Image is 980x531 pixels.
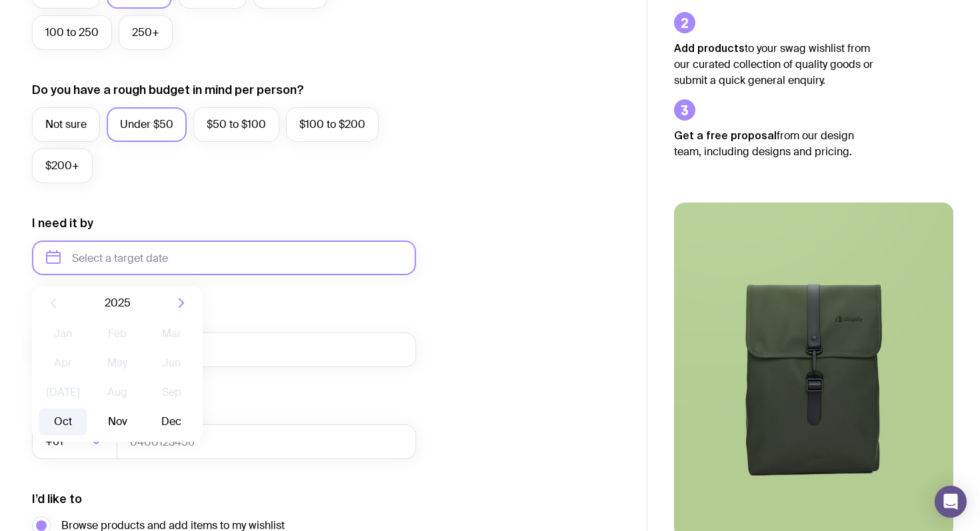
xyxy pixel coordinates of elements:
button: Dec [147,408,196,435]
span: +61 [45,424,66,459]
button: Apr [39,350,87,376]
button: Aug [93,379,141,406]
label: Under $50 [107,107,187,142]
label: 100 to 250 [32,15,112,50]
button: Sep [147,379,196,406]
div: Search for option [32,424,117,459]
p: from our design team, including designs and pricing. [674,127,874,160]
label: Do you have a rough budget in mind per person? [32,82,304,98]
button: Nov [93,408,141,435]
label: 250+ [119,15,173,50]
label: I need it by [32,215,93,231]
button: Jun [147,350,196,376]
button: Oct [39,408,87,435]
button: Feb [93,320,141,347]
label: I’d like to [32,491,82,507]
button: Mar [147,320,196,347]
strong: Add products [674,42,745,54]
label: Not sure [32,107,100,142]
label: $200+ [32,149,93,183]
label: $100 to $200 [286,107,379,142]
span: 2025 [105,295,131,311]
input: 0400123456 [117,424,416,459]
input: Select a target date [32,241,416,275]
button: [DATE] [39,379,87,406]
p: to your swag wishlist from our curated collection of quality goods or submit a quick general enqu... [674,40,874,89]
div: Open Intercom Messenger [935,486,967,518]
strong: Get a free proposal [674,129,777,141]
input: Search for option [66,424,87,459]
button: Jan [39,320,87,347]
input: you@email.com [32,332,416,367]
button: May [93,350,141,376]
label: $50 to $100 [193,107,279,142]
